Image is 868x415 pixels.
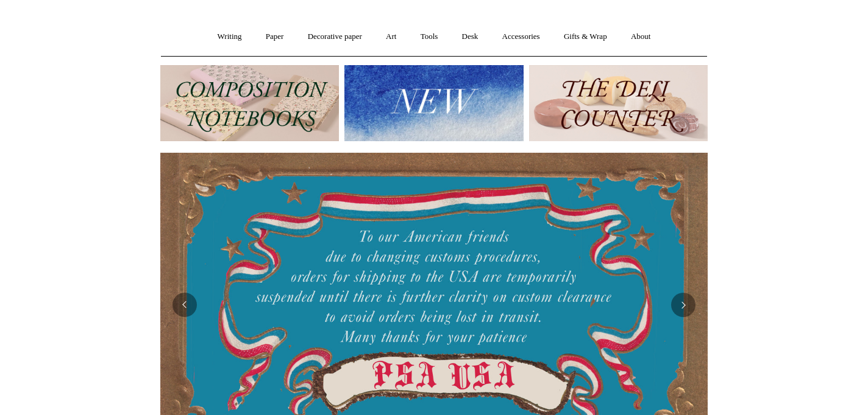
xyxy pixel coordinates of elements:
button: Next [671,293,695,317]
button: Previous [173,293,197,317]
a: Art [375,21,407,53]
a: Accessories [491,21,551,53]
a: About [620,21,662,53]
img: 202302 Composition ledgers.jpg__PID:69722ee6-fa44-49dd-a067-31375e5d54ec [160,65,339,141]
a: Gifts & Wrap [553,21,618,53]
a: Decorative paper [297,21,373,53]
a: Desk [451,21,489,53]
a: Writing [207,21,253,53]
img: The Deli Counter [529,65,708,141]
a: Paper [255,21,295,53]
a: Tools [410,21,449,53]
img: New.jpg__PID:f73bdf93-380a-4a35-bcfe-7823039498e1 [344,65,523,141]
